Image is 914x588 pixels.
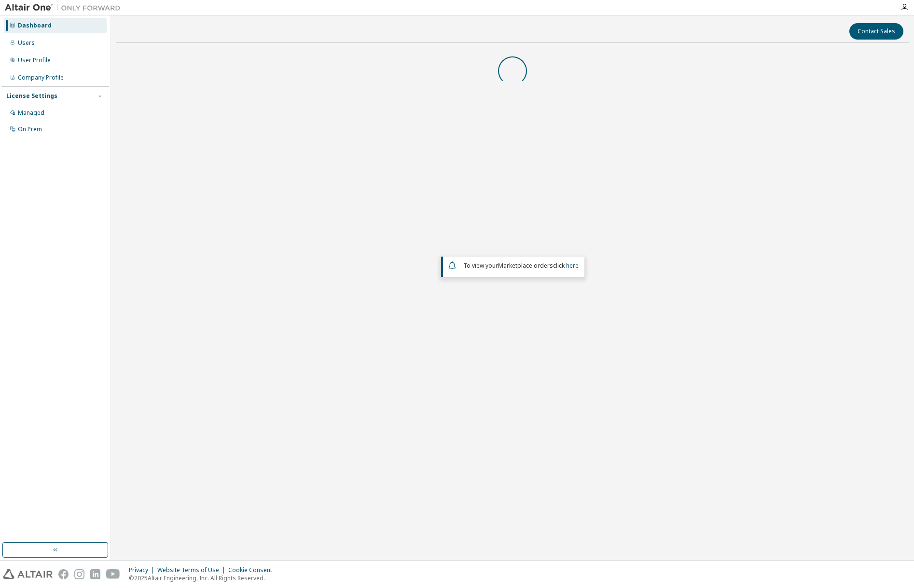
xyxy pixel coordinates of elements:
[6,92,57,100] div: License Settings
[74,569,84,579] img: instagram.svg
[18,39,35,47] div: Users
[3,569,53,579] img: altair_logo.svg
[463,261,579,270] span: To view your click
[498,261,553,270] em: Marketplace orders
[18,109,44,117] div: Managed
[106,569,120,579] img: youtube.svg
[18,56,51,64] div: User Profile
[157,566,228,574] div: Website Terms of Use
[58,569,69,579] img: facebook.svg
[18,125,42,133] div: On Prem
[129,566,157,574] div: Privacy
[129,574,278,582] p: © 2025 Altair Engineering, Inc. All Rights Reserved.
[566,261,579,270] a: here
[90,569,100,579] img: linkedin.svg
[228,566,278,574] div: Cookie Consent
[18,22,52,29] div: Dashboard
[5,3,125,13] img: Altair One
[18,74,64,82] div: Company Profile
[849,23,903,40] button: Contact Sales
